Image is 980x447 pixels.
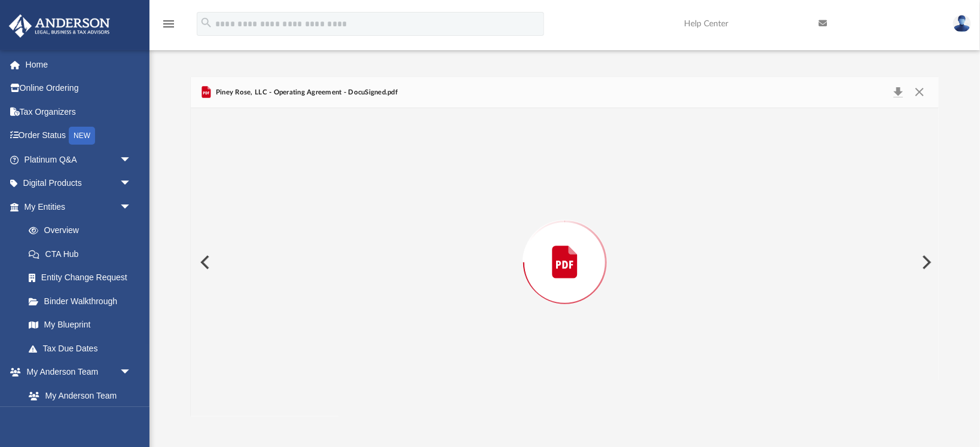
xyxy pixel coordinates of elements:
a: My Blueprint [17,313,144,337]
a: Home [8,53,149,76]
a: menu [161,23,176,31]
a: Tax Due Dates [17,336,149,360]
span: arrow_drop_down [120,360,144,385]
a: Entity Change Request [17,266,149,290]
img: Anderson Advisors Platinum Portal [5,14,114,38]
a: Tax Organizers [8,100,149,124]
span: Piney Rose, LLC - Operating Agreement - DocuSigned.pdf [213,87,398,98]
i: search [200,16,213,29]
button: Previous File [191,246,217,279]
a: Online Ordering [8,76,149,100]
img: User Pic [953,15,971,32]
div: NEW [69,127,95,145]
span: arrow_drop_down [120,195,144,219]
button: Download [888,84,909,101]
span: arrow_drop_down [120,172,144,196]
a: My Entitiesarrow_drop_down [8,195,149,219]
a: Digital Productsarrow_drop_down [8,172,149,195]
button: Close [909,84,930,101]
a: Overview [17,219,149,243]
div: Preview [191,77,938,417]
a: My Anderson Teamarrow_drop_down [8,360,144,384]
a: My Anderson Team [17,384,138,408]
i: menu [161,17,176,31]
button: Next File [912,246,939,279]
span: arrow_drop_down [120,148,144,172]
a: Order StatusNEW [8,124,149,148]
a: Platinum Q&Aarrow_drop_down [8,148,149,172]
a: Binder Walkthrough [17,289,149,313]
a: CTA Hub [17,242,149,266]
